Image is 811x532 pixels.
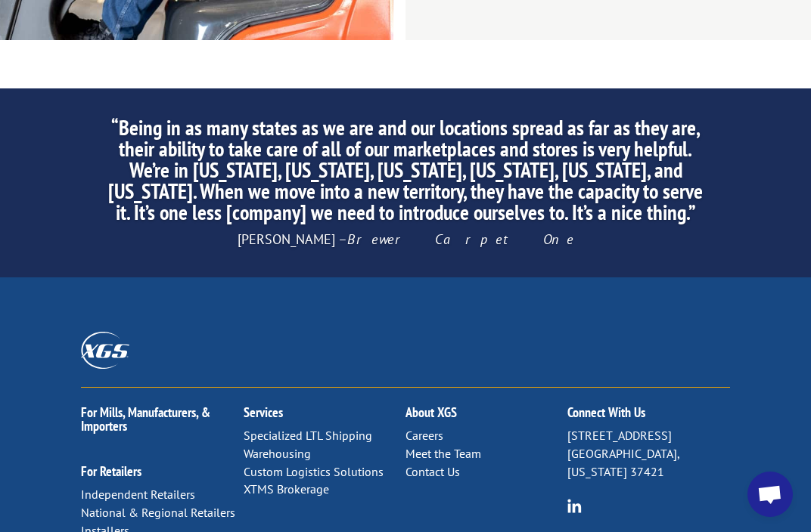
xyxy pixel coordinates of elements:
p: [STREET_ADDRESS] [GEOGRAPHIC_DATA], [US_STATE] 37421 [567,427,729,481]
a: About XGS [405,404,457,421]
em: Brewer Carpet One [347,230,574,248]
a: Careers [405,428,443,443]
div: Open chat [747,472,793,517]
h2: Connect With Us [567,406,729,427]
a: Warehousing [244,446,311,461]
span: [PERSON_NAME] – [238,230,574,248]
h2: “Being in as many states as we are and our locations spread as far as they are, their ability to ... [106,117,705,230]
a: Meet the Team [405,446,481,461]
img: group-6 [567,499,582,513]
a: For Retailers [81,462,141,480]
a: Custom Logistics Solutions [244,464,384,479]
a: Contact Us [405,464,460,479]
a: Independent Retailers [81,487,195,502]
a: For Mills, Manufacturers, & Importers [81,404,210,435]
img: XGS_Logos_ALL_2024_All_White [81,332,129,369]
a: National & Regional Retailers [81,505,235,520]
a: Services [244,404,283,421]
a: Specialized LTL Shipping [244,428,372,443]
a: XTMS Brokerage [244,481,329,496]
